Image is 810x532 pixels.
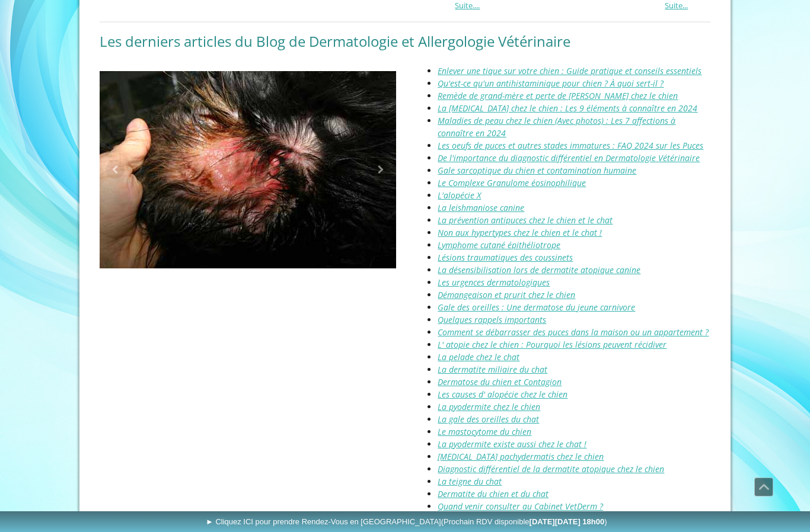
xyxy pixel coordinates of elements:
[438,102,697,114] a: La [MEDICAL_DATA] chez le chien : Les 9 éléments à connaître en 2024
[438,501,603,512] a: Quand venir consulter au Cabinet VetDerm ?
[206,517,607,526] span: ► Cliquez ICI pour prendre Rendez-Vous en [GEOGRAPHIC_DATA]
[438,90,678,101] a: Remède de grand-mère et perte de [PERSON_NAME] chez le chien
[438,152,700,164] a: De l'importance du diagnostic différentiel en Dermatologie Vétérinaire
[438,165,636,176] a: Gale sarcoptique du chien et contamination humaine
[438,476,502,487] a: La teigne du chat
[438,140,703,151] a: Les oeufs de puces et autres stades immatures : FAQ 2024 sur les Puces
[530,517,605,526] b: [DATE][DATE] 18h00
[438,252,573,263] a: Lésions traumatiques des coussinets
[438,202,524,213] a: La leishmaniose canine
[438,463,664,475] a: Diagnostic différentiel de la dermatite atopique chez le chien
[438,326,709,338] a: Comment se débarrasser des puces dans la maison ou un appartement ?
[438,351,519,363] a: La pelade chez le chat
[438,239,560,251] a: Lymphome cutané épithéliotrope
[438,302,635,313] a: Gale des oreilles : Une dermatose du jeune carnivore
[438,190,481,201] a: L'alopécie X
[438,264,640,275] a: La désensibilisation lors de dermatite atopique canine
[438,339,667,350] a: L' atopie chez le chien : Pourquoi les lésions peuvent récidiver
[438,78,664,89] a: Qu'est-ce qu'un antihistaminique pour chien ? À quoi sert-il ?
[438,451,604,462] a: [MEDICAL_DATA] pachydermatis chez le chien
[438,214,613,226] a: La prévention antipuces chez le chien et le chat
[100,33,710,50] h2: Les derniers articles du Blog de Dermatologie et Allergologie Vétérinaire
[438,289,575,300] a: Démangeaison et prurit chez le chien
[438,65,701,76] a: Enlever une tique sur votre chien : Guide pratique et conseils essentiels
[438,376,562,387] a: Dermatose du chien et Contagion
[754,477,773,496] a: Défiler vers le haut
[755,478,773,496] span: Défiler vers le haut
[438,488,548,499] a: Dermatite du chien et du chat
[438,438,586,450] a: La pyodermite existe aussi chez le chat !
[438,115,675,139] a: Maladies de peau chez le chien (Avec photos) : Les 7 affections à connaître en 2024
[438,177,586,188] a: Le Complexe Granulome éosinophilique
[438,426,531,437] a: Le mastocytome du chien
[438,227,602,238] a: Non aux hypertypes chez le chien et le chat !
[438,414,539,425] a: La gale des oreilles du chat
[438,314,546,325] a: Quelques rappels importants
[441,517,607,526] span: (Prochain RDV disponible )
[438,364,547,375] a: La dermatite miliaire du chat
[438,277,550,288] a: Les urgences dermatologiques
[438,401,540,412] a: La pyodermite chez le chien
[438,389,567,400] a: Les causes d' alopécie chez le chien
